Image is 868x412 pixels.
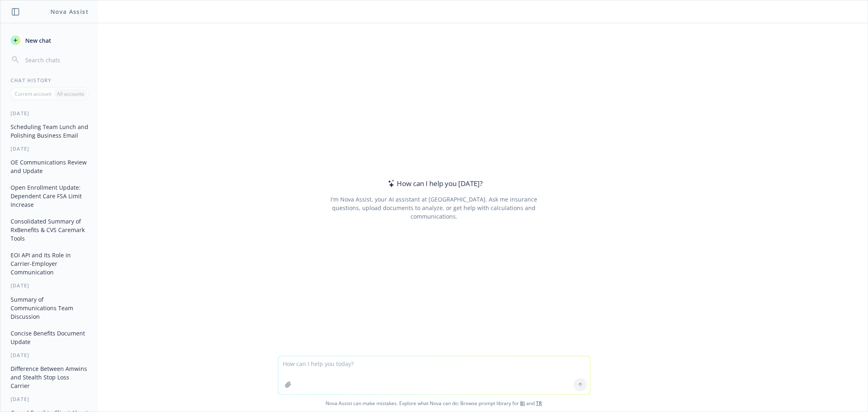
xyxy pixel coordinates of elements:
[1,110,98,117] div: [DATE]
[57,90,84,97] p: All accounts
[7,33,92,48] button: New chat
[7,362,92,392] button: Difference Between Amwins and Stealth Stop Loss Carrier
[7,156,92,178] button: OE Communications Review and Update
[1,77,98,84] div: Chat History
[24,36,51,45] span: New chat
[385,178,483,189] div: How can I help you [DATE]?
[7,327,92,348] button: Concise Benefits Document Update
[520,400,525,407] a: BI
[536,400,542,407] a: TR
[319,195,549,221] div: I'm Nova Assist, your AI assistant at [GEOGRAPHIC_DATA]. Ask me insurance questions, upload docum...
[24,54,88,66] input: Search chats
[1,282,98,289] div: [DATE]
[7,181,92,211] button: Open Enrollment Update: Dependent Care FSA Limit Increase
[7,248,92,279] button: EOI API and Its Role in Carrier-Employer Communication
[7,293,92,323] button: Summary of Communications Team Discussion
[1,396,98,403] div: [DATE]
[4,395,864,412] span: Nova Assist can make mistakes. Explore what Nova can do: Browse prompt library for and
[1,352,98,359] div: [DATE]
[50,7,89,16] h1: Nova Assist
[7,120,92,142] button: Scheduling Team Lunch and Polishing Business Email
[7,215,92,245] button: Consolidated Summary of RxBenefits & CVS Caremark Tools
[1,145,98,152] div: [DATE]
[15,90,51,97] p: Current account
